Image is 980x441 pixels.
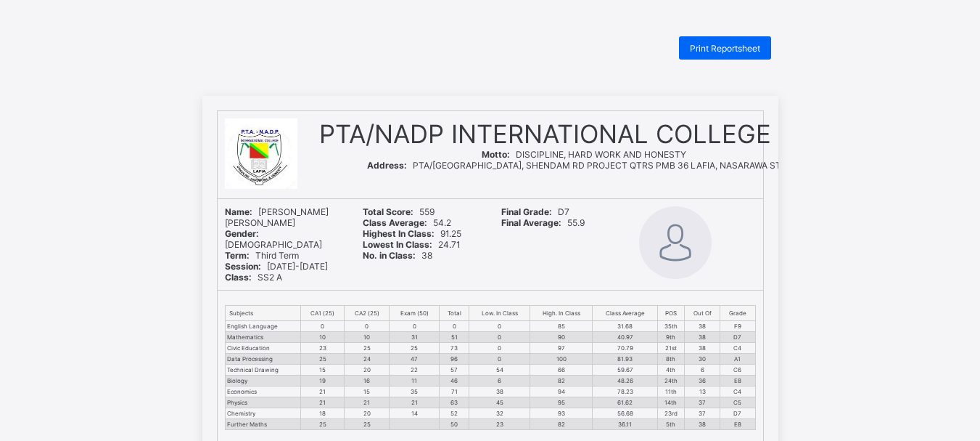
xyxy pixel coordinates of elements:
[363,239,432,250] b: Lowest In Class:
[225,261,328,272] span: [DATE]-[DATE]
[439,397,469,408] td: 63
[345,332,390,343] td: 10
[300,343,344,354] td: 23
[690,43,760,54] span: Print Reportsheet
[225,408,300,419] td: Chemistry
[225,343,300,354] td: Civic Education
[469,408,530,419] td: 32
[593,376,657,387] td: 48.26
[363,206,413,217] b: Total Score:
[469,332,530,343] td: 0
[319,118,849,149] span: PTA/NADP INTERNATIONAL COLLEGE LAFIA
[225,228,322,250] span: [DEMOGRAPHIC_DATA]
[390,376,440,387] td: 11
[300,354,344,365] td: 25
[469,376,530,387] td: 6
[439,408,469,419] td: 52
[593,321,657,332] td: 31.68
[225,272,282,283] span: SS2 A
[684,343,720,354] td: 38
[501,217,561,228] b: Final Average:
[530,332,593,343] td: 90
[390,408,440,419] td: 14
[482,149,686,160] span: DISCIPLINE, HARD WORK AND HONESTY
[720,306,755,321] th: Grade
[225,228,259,239] b: Gender:
[684,419,720,430] td: 38
[720,387,755,397] td: C4
[300,397,344,408] td: 21
[225,306,300,321] th: Subjects
[657,397,684,408] td: 14th
[439,365,469,376] td: 57
[363,239,461,250] span: 24.71
[530,387,593,397] td: 94
[657,387,684,397] td: 11th
[345,397,390,408] td: 21
[530,365,593,376] td: 66
[345,387,390,397] td: 15
[530,408,593,419] td: 93
[720,332,755,343] td: D7
[225,376,300,387] td: Biology
[225,365,300,376] td: Technical Drawing
[367,160,407,171] b: Address:
[345,365,390,376] td: 20
[469,321,530,332] td: 0
[225,206,329,228] span: [PERSON_NAME] [PERSON_NAME]
[530,376,593,387] td: 82
[684,332,720,343] td: 38
[469,354,530,365] td: 0
[720,397,755,408] td: C5
[345,306,390,321] th: CA2 (25)
[439,306,469,321] th: Total
[593,387,657,397] td: 78.23
[657,365,684,376] td: 4th
[300,365,344,376] td: 15
[225,206,252,217] b: Name:
[345,343,390,354] td: 25
[225,250,250,261] b: Term:
[657,321,684,332] td: 35th
[593,343,657,354] td: 70.79
[530,419,593,430] td: 82
[225,387,300,397] td: Economics
[390,332,440,343] td: 31
[439,354,469,365] td: 96
[684,321,720,332] td: 38
[225,419,300,430] td: Further Maths
[363,250,432,261] span: 38
[225,354,300,365] td: Data Processing
[657,332,684,343] td: 9th
[684,387,720,397] td: 13
[657,354,684,365] td: 8th
[593,306,657,321] th: Class Average
[720,376,755,387] td: E8
[720,419,755,430] td: E8
[300,321,344,332] td: 0
[501,206,552,217] b: Final Grade:
[300,332,344,343] td: 10
[593,408,657,419] td: 56.68
[720,365,755,376] td: C6
[363,228,435,239] b: Highest In Class:
[439,343,469,354] td: 73
[225,321,300,332] td: English Language
[657,408,684,419] td: 23rd
[469,419,530,430] td: 23
[469,365,530,376] td: 54
[390,365,440,376] td: 22
[720,343,755,354] td: C4
[684,408,720,419] td: 37
[439,376,469,387] td: 46
[720,321,755,332] td: F9
[439,321,469,332] td: 0
[684,376,720,387] td: 36
[469,343,530,354] td: 0
[225,397,300,408] td: Physics
[345,354,390,365] td: 24
[530,306,593,321] th: High. In Class
[345,419,390,430] td: 25
[300,306,344,321] th: CA1 (25)
[225,332,300,343] td: Mathematics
